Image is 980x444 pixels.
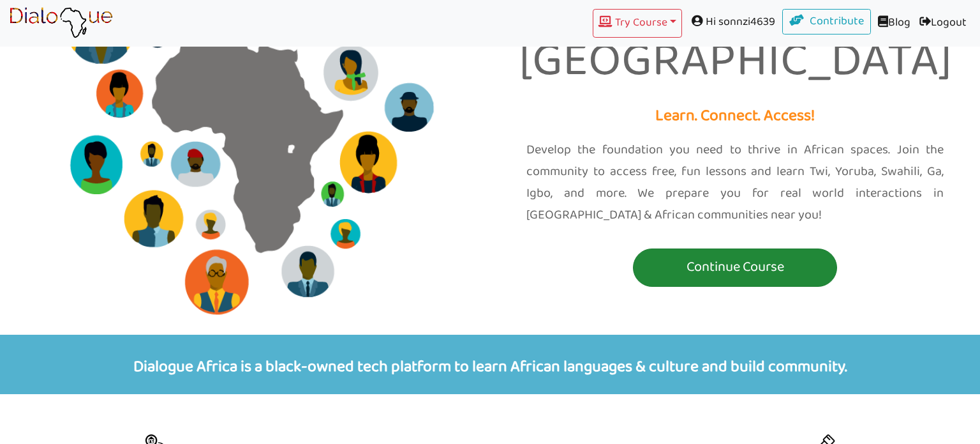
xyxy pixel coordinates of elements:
button: Try Course [593,9,682,38]
img: learn African language platform app [9,7,113,39]
button: Continue Course [633,249,837,287]
a: Blog [871,9,915,38]
a: Contribute [782,9,872,34]
p: Dialogue Africa is a black-owned tech platform to learn African languages & culture and build com... [10,335,970,394]
span: Hi sonnzi4639 [682,9,782,35]
p: Learn. Connect. Access! [500,103,970,130]
p: Continue Course [636,256,834,279]
a: Logout [915,9,971,38]
p: Develop the foundation you need to thrive in African spaces. Join the community to access free, f... [526,139,944,226]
